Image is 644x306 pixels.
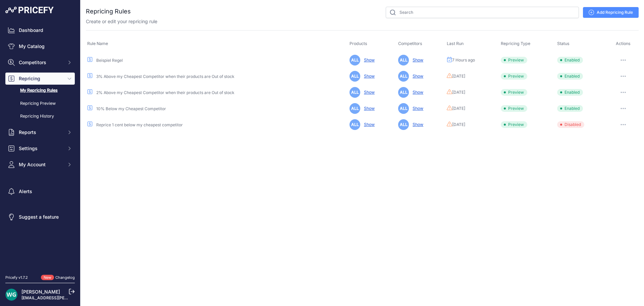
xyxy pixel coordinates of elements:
span: Preview [501,105,527,112]
span: [DATE] [452,106,465,111]
span: Preview [501,57,527,63]
a: [EMAIL_ADDRESS][PERSON_NAME][DOMAIN_NAME] [21,295,125,300]
span: Settings [19,145,63,152]
span: Repricing [19,75,63,82]
span: Disabled [557,121,584,128]
span: Last Run [447,41,464,46]
a: Reprice 1 cent below my cheapest competitor [96,122,183,127]
span: Products [350,41,367,46]
a: 3% Above my Cheapest Competitor when their products are Out of stock [96,74,234,79]
span: ALL [350,103,360,114]
span: Preview [501,89,527,96]
span: 7 Hours ago [452,57,475,63]
a: My Catalog [5,40,75,52]
span: Preview [501,73,527,80]
span: Enabled [557,73,583,80]
button: My Account [5,159,75,171]
a: Dashboard [5,24,75,36]
span: Actions [616,41,631,46]
span: ALL [398,55,409,65]
span: ALL [350,55,360,65]
a: Changelog [55,275,75,280]
img: Pricefy Logo [5,7,54,13]
button: Competitors [5,56,75,69]
a: Show [361,122,375,127]
span: Reports [19,129,63,136]
a: Alerts [5,185,75,198]
span: [DATE] [452,122,465,127]
span: My Account [19,161,63,168]
a: Beispiel Regel [96,58,123,63]
a: 10% Below my Cheapest Competitor [96,106,166,111]
span: Enabled [557,105,583,112]
span: [DATE] [452,90,465,95]
a: Repricing History [5,111,75,122]
span: ALL [350,71,360,82]
a: Add Repricing Rule [583,7,639,18]
a: Show [410,90,423,95]
button: Settings [5,142,75,155]
span: [DATE] [452,74,465,79]
a: Repricing Preview [5,98,75,110]
a: Show [361,106,375,111]
span: Competitors [398,41,422,46]
span: Enabled [557,57,583,63]
button: Repricing [5,73,75,85]
input: Search [386,7,579,18]
span: ALL [398,87,409,98]
p: Create or edit your repricing rule [86,18,157,25]
span: ALL [398,119,409,130]
a: Show [410,74,423,79]
a: [PERSON_NAME] [21,289,60,295]
span: Preview [501,121,527,128]
a: My Repricing Rules [5,85,75,96]
span: ALL [350,119,360,130]
a: Show [410,122,423,127]
div: Pricefy v1.7.2 [5,275,28,280]
span: ALL [350,87,360,98]
span: New [41,275,54,280]
button: Reports [5,126,75,138]
span: Competitors [19,59,63,66]
a: Show [361,57,375,62]
span: Enabled [557,89,583,96]
a: Suggest a feature [5,211,75,223]
span: ALL [398,103,409,114]
h2: Repricing Rules [86,7,131,16]
span: Rule Name [87,41,108,46]
a: Show [410,57,423,62]
span: ALL [398,71,409,82]
a: Show [410,106,423,111]
span: Status [557,41,570,46]
span: Repricing Type [501,41,530,46]
a: 2% Above my Cheapest Competitor when their products are Out of stock [96,90,234,95]
a: Show [361,74,375,79]
a: Show [361,90,375,95]
nav: Sidebar [5,24,75,267]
